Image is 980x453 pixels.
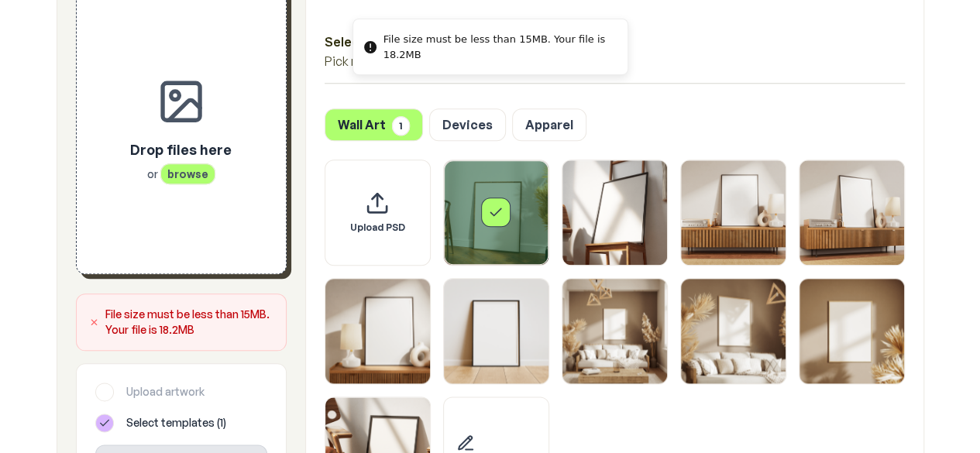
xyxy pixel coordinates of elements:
div: Select template Framed Poster 3 [680,160,786,266]
div: Select template Framed Poster 9 [799,278,905,384]
span: browse [160,163,215,184]
p: Pick multiple templates to generate bulk mockups [325,52,905,70]
div: Select template Framed Poster 2 [562,160,668,266]
img: Framed Poster 9 [799,279,904,383]
div: Select template Framed Poster 6 [443,278,549,384]
img: Framed Poster 4 [799,160,904,265]
img: Framed Poster 7 [562,279,667,383]
div: Select template Framed Poster 4 [799,160,905,266]
p: or [130,166,232,181]
img: Framed Poster 5 [325,279,430,383]
button: Wall Art1 [325,108,423,141]
div: File size must be less than 15MB. Your file is 18.2MB [383,32,615,62]
h3: Select Templates [325,32,905,52]
p: Drop files here [130,138,232,160]
span: 1 [392,116,410,136]
div: Select template Framed Poster 7 [562,278,668,384]
div: Select template Framed Poster [443,160,549,266]
span: Upload PSD [350,221,405,234]
button: Apparel [512,108,586,141]
img: Framed Poster 2 [562,160,667,265]
div: Upload custom PSD template [325,160,431,266]
span: Upload artwork [126,384,205,400]
button: Devices [429,108,506,141]
img: Framed Poster 8 [681,279,786,383]
img: Framed Poster 6 [444,279,548,383]
img: Framed Poster 3 [681,160,786,265]
div: Select template Framed Poster 8 [680,278,786,384]
p: File size must be less than 15MB. Your file is 18.2MB [105,307,273,338]
div: Select template Framed Poster 5 [325,278,431,384]
span: Select templates ( 1 ) [126,415,226,431]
